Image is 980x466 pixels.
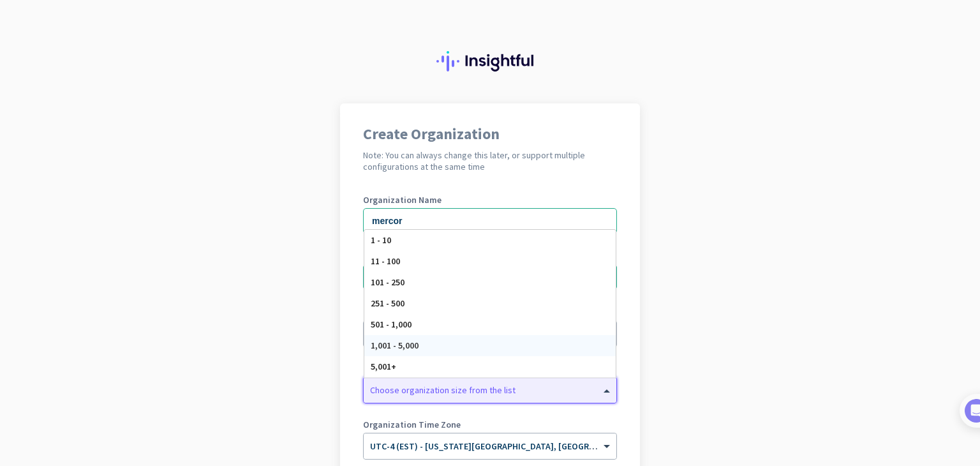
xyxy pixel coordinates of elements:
input: What is the name of your organization? [363,208,617,234]
label: Organization Time Zone [363,420,617,429]
span: 1 - 10 [371,234,391,246]
span: 1,001 - 5,000 [371,340,419,351]
span: 501 - 1,000 [371,319,412,330]
label: Organization language [363,308,456,317]
label: Organization Size (Optional) [363,364,617,373]
label: Organization Name [363,195,617,204]
img: Insightful [436,51,544,71]
input: 201-555-0123 [363,264,617,290]
span: 101 - 250 [371,276,405,288]
h2: Note: You can always change this later, or support multiple configurations at the same time [363,149,617,172]
span: 251 - 500 [371,297,405,309]
label: Phone Number [363,252,617,260]
h1: Create Organization [363,126,617,142]
span: 11 - 100 [371,255,400,267]
div: Options List [364,230,616,377]
span: 5,001+ [371,361,396,372]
